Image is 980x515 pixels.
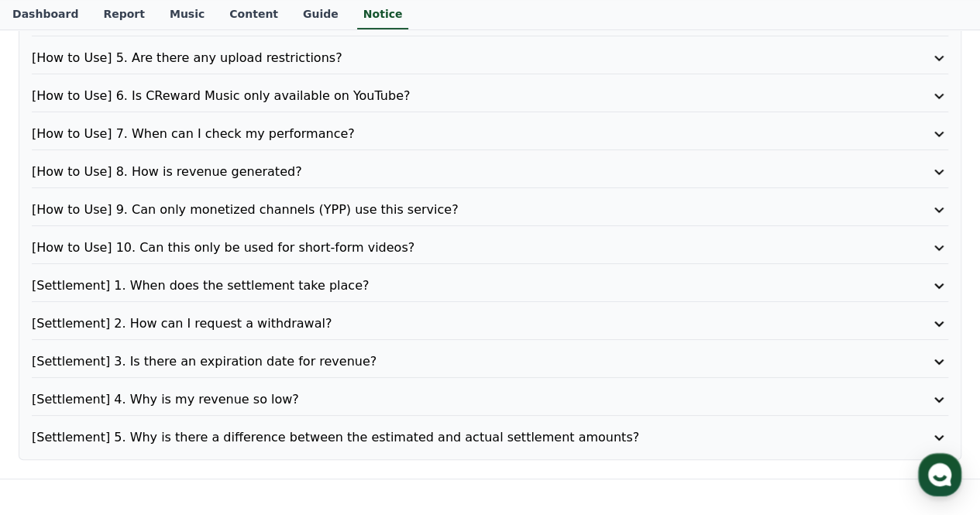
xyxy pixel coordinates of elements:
[32,125,875,143] p: [How to Use] 7. When can I check my performance?
[32,239,948,257] button: [How to Use] 10. Can this only be used for short-form videos?
[229,410,267,422] span: Settings
[32,276,875,295] p: [Settlement] 1. When does the settlement take place?
[32,314,948,333] button: [Settlement] 2. How can I request a withdrawal?
[40,410,67,422] span: Home
[32,163,948,181] button: [How to Use] 8. How is revenue generated?
[32,390,875,409] p: [Settlement] 4. Why is my revenue so low?
[32,87,875,105] p: [How to Use] 6. Is CReward Music only available on YouTube?
[32,163,875,181] p: [How to Use] 8. How is revenue generated?
[32,314,875,333] p: [Settlement] 2. How can I request a withdrawal?
[32,201,948,219] button: [How to Use] 9. Can only monetized channels (YPP) use this service?
[32,87,948,105] button: [How to Use] 6. Is CReward Music only available on YouTube?
[32,125,948,143] button: [How to Use] 7. When can I check my performance?
[102,386,200,425] a: Messages
[32,428,948,447] button: [Settlement] 5. Why is there a difference between the estimated and actual settlement amounts?
[32,276,948,295] button: [Settlement] 1. When does the settlement take place?
[200,386,297,425] a: Settings
[129,410,174,423] span: Messages
[32,201,875,219] p: [How to Use] 9. Can only monetized channels (YPP) use this service?
[32,352,948,371] button: [Settlement] 3. Is there an expiration date for revenue?
[32,49,948,67] button: [How to Use] 5. Are there any upload restrictions?
[32,352,875,371] p: [Settlement] 3. Is there an expiration date for revenue?
[5,386,102,425] a: Home
[32,428,875,447] p: [Settlement] 5. Why is there a difference between the estimated and actual settlement amounts?
[32,239,875,257] p: [How to Use] 10. Can this only be used for short-form videos?
[32,390,948,409] button: [Settlement] 4. Why is my revenue so low?
[32,49,875,67] p: [How to Use] 5. Are there any upload restrictions?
